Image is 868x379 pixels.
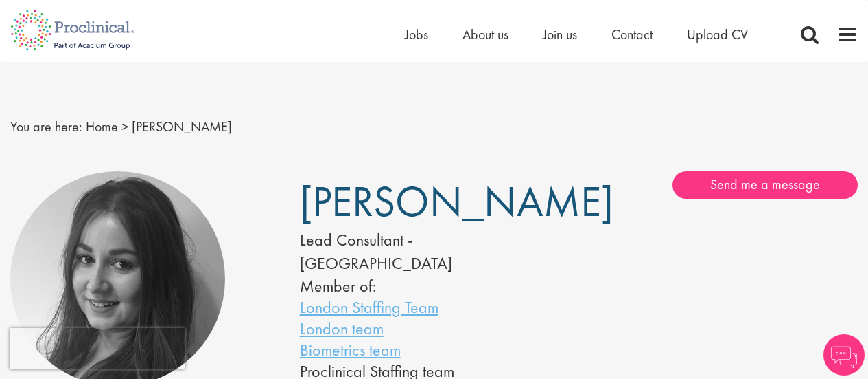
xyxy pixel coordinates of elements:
[121,118,128,136] span: >
[823,334,865,376] img: Chatbot
[300,174,613,229] span: [PERSON_NAME]
[300,275,376,296] label: Member of:
[132,118,232,136] span: [PERSON_NAME]
[672,171,858,199] a: Send me a message
[300,318,384,339] a: London team
[10,118,82,136] span: You are here:
[687,25,748,43] a: Upload CV
[405,25,428,43] a: Jobs
[543,25,577,43] a: Join us
[462,25,508,43] a: About us
[611,25,653,43] a: Contact
[300,339,401,360] a: Biometrics team
[300,296,438,318] a: London Staffing Team
[10,328,185,369] iframe: reCAPTCHA
[86,118,118,136] a: breadcrumb link
[300,228,538,276] div: Lead Consultant - [GEOGRAPHIC_DATA]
